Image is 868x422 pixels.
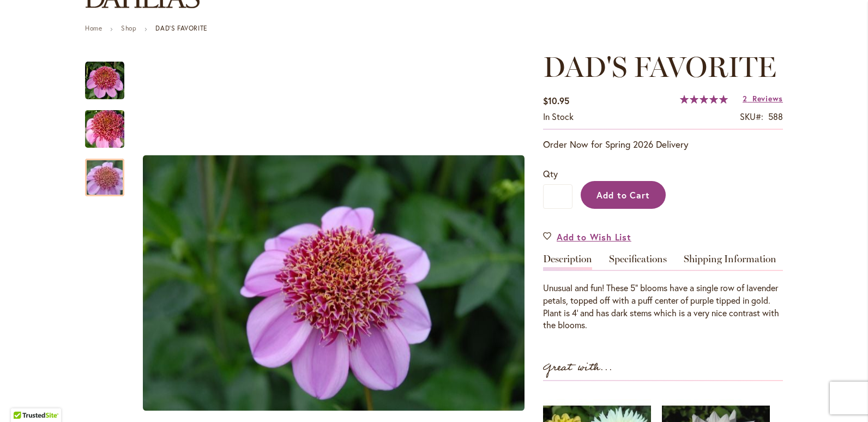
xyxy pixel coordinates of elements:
span: DAD'S FAVORITE [543,50,776,84]
span: Qty [543,168,558,179]
a: Description [543,254,592,270]
iframe: Launch Accessibility Center [8,383,39,414]
img: DAD'S FAVORITE [143,155,525,411]
div: Unusual and fun! These 5" blooms have a single row of lavender petals, topped off with a puff cen... [543,282,783,331]
div: Availability [543,111,574,123]
strong: DAD'S FAVORITE [155,24,207,32]
div: Detailed Product Info [543,254,783,331]
span: $10.95 [543,95,569,106]
a: Shipping Information [684,254,776,270]
div: 100% [680,95,728,104]
strong: Great with... [543,359,613,377]
p: Order Now for Spring 2026 Delivery [543,138,783,151]
img: DAD'S FAVORITE [85,61,124,100]
a: Add to Wish List [543,231,631,243]
span: In stock [543,111,574,122]
img: DAD'S FAVORITE [65,103,144,155]
strong: SKU [740,111,763,122]
span: Add to Wish List [557,231,631,243]
a: 2 Reviews [743,93,783,104]
button: Add to Cart [581,181,666,209]
span: Add to Cart [596,189,650,201]
a: Shop [121,24,136,32]
div: 588 [768,111,783,123]
div: DAD'S FAVORITE [85,148,124,196]
span: 2 [743,93,748,104]
a: Specifications [609,254,667,270]
a: Home [85,24,102,32]
div: DAD'S FAVORITE [85,99,135,148]
div: DAD'S FAVORITE [85,51,135,99]
span: Reviews [752,93,783,104]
